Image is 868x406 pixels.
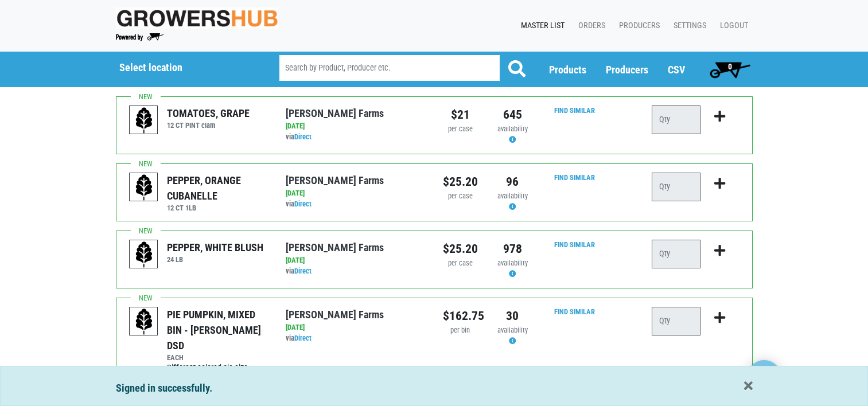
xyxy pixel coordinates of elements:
input: Qty [652,106,700,134]
a: Master List [512,15,569,37]
div: via [286,266,425,277]
div: [DATE] [286,322,425,333]
div: $162.75 [443,307,478,325]
input: Qty [652,307,700,335]
h6: 24 LB [167,255,263,264]
div: $25.20 [443,173,478,191]
a: CSV [668,64,685,76]
img: Powered by Big Wheelbarrow [116,33,164,41]
h5: Select location [119,61,250,74]
img: placeholder-variety-43d6402dacf2d531de610a020419775a.svg [130,173,158,202]
a: [PERSON_NAME] Farms [286,107,384,119]
div: $21 [443,106,478,124]
span: availability [497,192,528,200]
div: Signed in successfully. [116,380,753,396]
div: [DATE] [286,188,425,199]
img: placeholder-variety-43d6402dacf2d531de610a020419775a.svg [130,240,158,269]
a: Direct [294,132,312,141]
img: placeholder-variety-43d6402dacf2d531de610a020419775a.svg [130,106,158,135]
span: availability [497,326,528,334]
span: 0 [728,62,732,71]
div: PIE PUMPKIN, MIXED BIN - [PERSON_NAME] DSD [167,307,268,353]
div: per case [443,124,478,135]
a: [PERSON_NAME] Farms [286,174,384,186]
div: PEPPER, ORANGE CUBANELLE [167,173,268,204]
a: Direct [294,200,312,208]
div: 978 [495,240,530,258]
a: Direct [294,267,312,275]
a: Producers [610,15,664,37]
h6: 12 CT 1LB [167,204,268,212]
img: original-fc7597fdc6adbb9d0e2ae620e786d1a2.jpg [116,7,279,29]
a: Logout [711,15,753,37]
input: Qty [652,173,700,201]
div: 645 [495,106,530,124]
div: per case [443,191,478,202]
div: [DATE] [286,255,425,266]
input: Qty [652,240,700,268]
div: TOMATOES, GRAPE [167,106,250,121]
a: Settings [664,15,711,37]
div: $25.20 [443,240,478,258]
a: Producers [606,64,648,76]
a: Find Similar [554,173,595,182]
a: [PERSON_NAME] Farms [286,309,384,321]
div: PEPPER, WHITE BLUSH [167,240,263,255]
div: per bin [443,325,478,336]
a: Orders [569,15,610,37]
div: 96 [495,173,530,191]
span: availability [497,259,528,267]
img: placeholder-variety-43d6402dacf2d531de610a020419775a.svg [130,307,158,336]
a: Find Similar [554,106,595,115]
a: [PERSON_NAME] Farms [286,241,384,253]
a: Direct [294,334,312,342]
h6: EACH [167,353,268,362]
h6: 12 CT PINT clam [167,121,250,130]
a: Products [549,64,586,76]
a: 0 [704,58,756,81]
span: availability [497,124,528,133]
div: via [286,333,425,344]
div: per case [443,258,478,269]
input: Search by Product, Producer etc. [279,55,500,81]
div: 30 [495,307,530,325]
a: Find Similar [554,307,595,316]
div: [DATE] [286,121,425,132]
div: via [286,132,425,143]
a: Find Similar [554,240,595,249]
div: via [286,199,425,210]
div: Different colored pie size. White, yellow, tan, warted, [167,362,268,387]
